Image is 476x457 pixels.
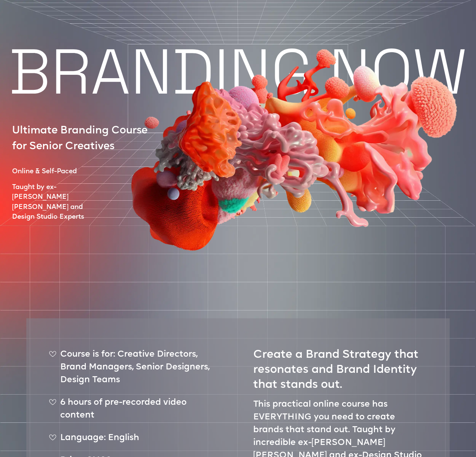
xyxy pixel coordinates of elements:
p: Taught by ex-[PERSON_NAME] [PERSON_NAME] and Design Studio Experts [12,183,107,222]
div: Language: English [49,432,223,451]
p: Ultimate Branding Course for Senior Creatives [12,123,155,155]
div: Course is for: Creative Directors, Brand Managers, Senior Designers, Design Teams [49,348,223,393]
div: 6 hours of pre-recorded video content [49,396,223,428]
h2: Create a Brand Strategy that resonates and Brand Identity that stands out. [253,341,427,393]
